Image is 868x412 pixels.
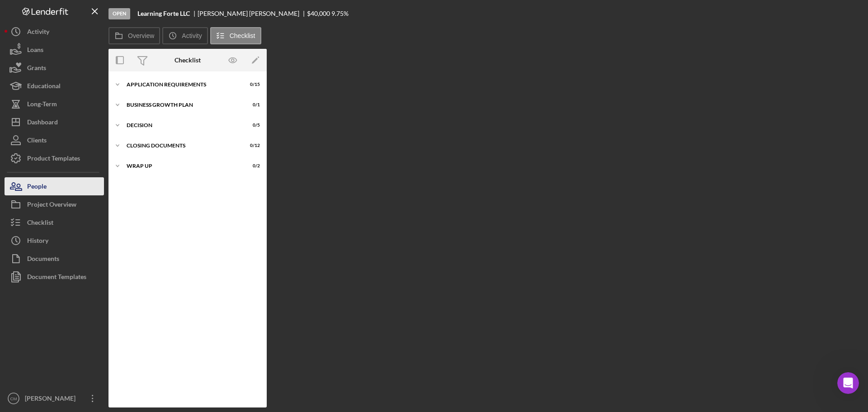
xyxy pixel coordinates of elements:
[244,163,260,169] div: 0 / 2
[5,268,104,286] button: Document Templates
[162,27,208,44] button: Activity
[127,82,237,87] div: APPLICATION REQUIREMENTS
[27,232,48,252] div: History
[27,195,76,216] div: Project Overview
[5,389,104,407] button: CM[PERSON_NAME]
[27,268,86,288] div: Document Templates
[210,27,261,44] button: Checklist
[127,102,237,108] div: Business Growth Plan
[837,372,859,394] iframe: Intercom live chat
[27,95,57,115] div: Long-Term
[27,113,58,133] div: Dashboard
[27,131,47,152] div: Clients
[128,32,154,39] label: Overview
[5,41,104,59] button: Loans
[244,102,260,108] div: 0 / 1
[307,9,330,17] span: $40,000
[137,10,190,17] b: Learning Forte LLC
[27,213,53,234] div: Checklist
[5,250,104,268] button: Documents
[244,123,260,128] div: 0 / 5
[5,95,104,113] button: Long-Term
[331,10,349,17] div: 9.75 %
[5,177,104,195] button: People
[27,77,61,97] div: Educational
[108,27,160,44] button: Overview
[23,389,81,410] div: [PERSON_NAME]
[5,213,104,232] button: Checklist
[127,123,237,128] div: Decision
[5,232,104,250] button: History
[175,57,201,64] div: Checklist
[230,32,255,39] label: Checklist
[5,149,104,167] button: Product Templates
[10,396,17,401] text: CM
[5,77,104,95] button: Educational
[108,8,130,19] div: Open
[27,177,47,198] div: People
[5,23,104,41] button: Activity
[182,32,202,39] label: Activity
[27,23,49,43] div: Activity
[27,149,80,170] div: Product Templates
[5,131,104,149] button: Clients
[27,59,46,79] div: Grants
[244,143,260,148] div: 0 / 12
[198,10,307,17] div: [PERSON_NAME] [PERSON_NAME]
[27,41,43,61] div: Loans
[5,59,104,77] button: Grants
[127,143,237,148] div: CLOSING DOCUMENTS
[127,163,237,169] div: WRAP UP
[5,113,104,131] button: Dashboard
[244,82,260,87] div: 0 / 15
[27,250,59,270] div: Documents
[5,195,104,213] button: Project Overview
